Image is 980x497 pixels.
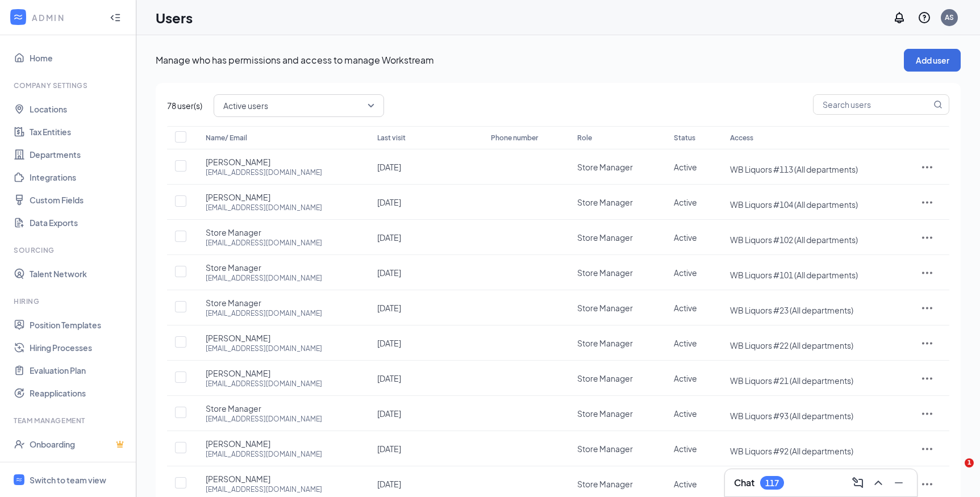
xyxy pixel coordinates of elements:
[849,474,867,492] button: ComposeMessage
[730,270,858,280] span: WB Liquors #101 (All departments)
[765,478,779,488] div: 117
[577,338,633,348] span: Store Manager
[904,49,961,72] button: Add user
[920,231,934,244] svg: ActionsIcon
[920,301,934,315] svg: ActionsIcon
[730,305,853,315] span: WB Liquors #23 (All departments)
[377,162,401,172] span: [DATE]
[377,197,401,207] span: [DATE]
[851,476,865,490] svg: ComposeMessage
[30,433,127,456] a: OnboardingCrown
[674,373,697,383] span: Active
[110,12,121,23] svg: Collapse
[206,191,270,203] span: [PERSON_NAME]
[206,238,322,248] div: [EMAIL_ADDRESS][DOMAIN_NAME]
[577,303,633,313] span: Store Manager
[30,98,127,120] a: Locations
[674,479,697,489] span: Active
[674,197,697,207] span: Active
[941,458,969,486] iframe: Intercom live chat
[206,227,261,238] span: Store Manager
[920,371,934,385] svg: ActionsIcon
[206,367,270,379] span: [PERSON_NAME]
[920,336,934,350] svg: ActionsIcon
[206,438,270,449] span: [PERSON_NAME]
[156,8,193,27] h1: Users
[156,54,904,66] p: Manage who has permissions and access to manage Workstream
[14,81,124,90] div: Company Settings
[920,160,934,174] svg: ActionsIcon
[945,12,954,22] div: AS
[730,164,858,174] span: WB Liquors #113 (All departments)
[479,126,566,149] th: Phone number
[206,168,322,177] div: [EMAIL_ADDRESS][DOMAIN_NAME]
[30,474,106,486] div: Switch to team view
[206,379,322,389] div: [EMAIL_ADDRESS][DOMAIN_NAME]
[377,373,401,383] span: [DATE]
[30,47,127,69] a: Home
[674,268,697,278] span: Active
[206,262,261,273] span: Store Manager
[167,99,202,112] span: 78 user(s)
[30,382,127,404] a: Reapplications
[662,126,719,149] th: Status
[206,449,322,459] div: [EMAIL_ADDRESS][DOMAIN_NAME]
[377,131,468,145] div: Last visit
[206,414,322,424] div: [EMAIL_ADDRESS][DOMAIN_NAME]
[206,403,261,414] span: Store Manager
[30,262,127,285] a: Talent Network
[206,156,270,168] span: [PERSON_NAME]
[893,11,906,24] svg: Notifications
[920,477,934,491] svg: ActionsIcon
[14,296,124,306] div: Hiring
[206,332,270,344] span: [PERSON_NAME]
[206,203,322,212] div: [EMAIL_ADDRESS][DOMAIN_NAME]
[577,162,633,172] span: Store Manager
[377,338,401,348] span: [DATE]
[577,131,651,145] div: Role
[890,474,908,492] button: Minimize
[206,297,261,308] span: Store Manager
[734,477,754,489] h3: Chat
[206,473,270,485] span: [PERSON_NAME]
[730,375,853,386] span: WB Liquors #21 (All departments)
[920,407,934,420] svg: ActionsIcon
[30,211,127,234] a: Data Exports
[871,476,885,490] svg: ChevronUp
[30,359,127,382] a: Evaluation Plan
[920,442,934,456] svg: ActionsIcon
[30,166,127,189] a: Integrations
[577,373,633,383] span: Store Manager
[377,268,401,278] span: [DATE]
[377,303,401,313] span: [DATE]
[918,11,931,24] svg: QuestionInfo
[577,197,633,207] span: Store Manager
[377,408,401,419] span: [DATE]
[377,479,401,489] span: [DATE]
[206,131,355,145] div: Name/ Email
[730,235,858,245] span: WB Liquors #102 (All departments)
[223,97,268,114] span: Active users
[30,314,127,336] a: Position Templates
[730,340,853,350] span: WB Liquors #22 (All departments)
[719,126,904,149] th: Access
[674,162,697,172] span: Active
[577,268,633,278] span: Store Manager
[869,474,887,492] button: ChevronUp
[577,444,633,454] span: Store Manager
[674,303,697,313] span: Active
[577,408,633,419] span: Store Manager
[892,476,906,490] svg: Minimize
[30,143,127,166] a: Departments
[30,336,127,359] a: Hiring Processes
[730,446,853,456] span: WB Liquors #92 (All departments)
[377,444,401,454] span: [DATE]
[206,485,322,494] div: [EMAIL_ADDRESS][DOMAIN_NAME]
[206,273,322,283] div: [EMAIL_ADDRESS][DOMAIN_NAME]
[577,479,633,489] span: Store Manager
[965,458,974,467] span: 1
[920,195,934,209] svg: ActionsIcon
[730,199,858,210] span: WB Liquors #104 (All departments)
[674,338,697,348] span: Active
[30,189,127,211] a: Custom Fields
